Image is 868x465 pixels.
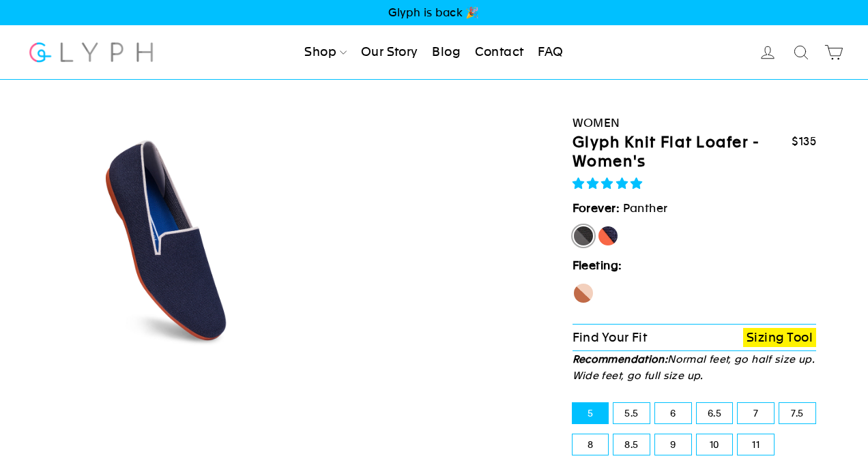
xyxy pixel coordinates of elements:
[738,434,774,455] label: 11
[743,328,816,348] a: Sizing Tool
[792,135,816,148] span: $135
[613,434,650,455] label: 8.5
[299,37,352,67] a: Shop
[356,37,424,67] a: Our Story
[469,37,530,67] a: Contact
[655,434,691,455] label: 9
[532,37,568,67] a: FAQ
[573,258,622,272] strong: Fleeting:
[697,403,733,423] label: 6.5
[697,434,733,455] label: 10
[573,351,817,384] p: Normal feet, go half size up. Wide feet, go full size up.
[573,177,646,190] span: 4.88 stars
[597,225,619,247] label: [PERSON_NAME]
[738,403,774,423] label: 7
[573,133,792,172] h1: Glyph Knit Flat Loafer - Women's
[779,403,815,423] label: 7.5
[573,201,620,215] strong: Forever:
[58,120,291,352] img: Angle_6_0_3x_eaa8b495-6d92-4801-950e-0c74446a133e_800x.jpg
[573,403,609,423] label: 5
[623,201,668,215] span: Panther
[573,114,817,132] div: Women
[573,282,594,304] label: Seahorse
[426,37,466,67] a: Blog
[27,34,155,70] img: Glyph
[573,225,594,247] label: Panther
[573,434,609,455] label: 8
[573,330,648,344] span: Find Your Fit
[299,37,568,67] ul: Primary
[573,353,668,365] strong: Recommendation:
[613,403,650,423] label: 5.5
[655,403,691,423] label: 6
